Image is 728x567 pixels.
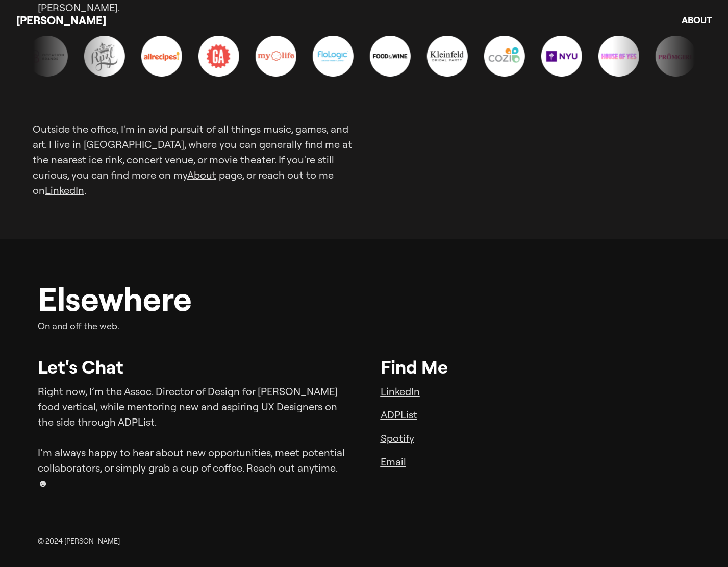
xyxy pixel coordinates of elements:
a: About [682,14,712,26]
a: LinkedIn [45,184,84,196]
p: © 2024 [PERSON_NAME] [38,536,120,547]
a: LinkedIn [381,385,420,398]
p: Let's Chat [38,352,123,382]
a: About [187,168,216,181]
a: Spotify [381,432,414,445]
p: Elsewhere [38,280,192,319]
a: [PERSON_NAME] [16,13,106,28]
p: Right now, I’m the Assoc. Director of Design for [PERSON_NAME] food vertical, while mentoring new... [38,384,348,491]
p: On and off the web. [38,321,119,332]
a: Email [381,455,406,468]
p: Outside the office, I'm in avid pursuit of all things music, games, and art. I live in [GEOGRAPHI... [33,121,359,198]
a: ADPList [381,408,417,421]
p: Find Me [381,352,448,382]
